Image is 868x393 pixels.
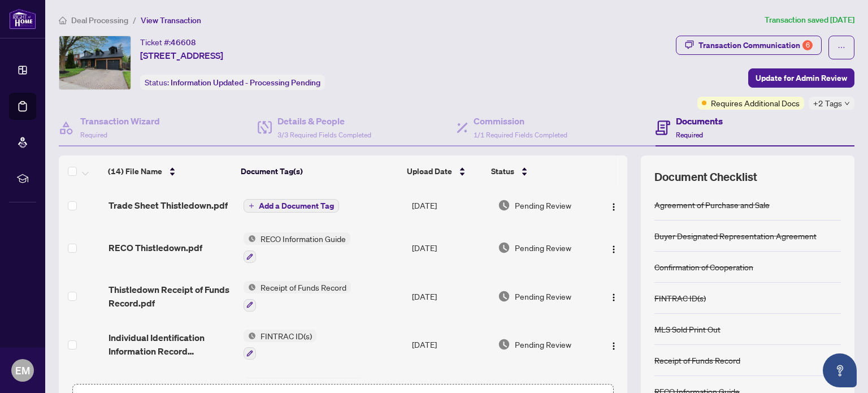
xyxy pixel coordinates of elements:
span: ellipsis [837,44,845,51]
img: Status Icon [244,281,256,293]
div: 6 [802,40,813,50]
button: Open asap [823,353,857,387]
span: View Transaction [141,15,201,25]
span: Update for Admin Review [756,69,847,87]
span: Information Updated - Processing Pending [171,77,320,88]
img: Document Status [498,199,510,211]
img: Document Status [498,290,510,303]
img: Logo [609,342,618,351]
span: 3/3 Required Fields Completed [277,131,371,139]
span: Status [491,165,514,178]
th: Document Tag(s) [236,156,402,187]
span: +2 Tags [813,97,842,110]
td: [DATE] [407,223,493,272]
th: Upload Date [402,156,487,187]
span: Pending Review [515,290,571,303]
button: Transaction Communication6 [676,36,822,55]
span: Individual Identification Information Record Thistledown.pdf [108,331,235,358]
div: Receipt of Funds Record [654,354,740,366]
span: Document Checklist [654,169,757,185]
img: Status Icon [244,232,256,245]
img: Document Status [498,241,510,254]
button: Add a Document Tag [244,198,339,213]
th: (14) File Name [103,156,236,187]
button: Logo [605,335,623,353]
button: Update for Admin Review [748,68,854,88]
span: RECO Thistledown.pdf [108,241,202,254]
button: Logo [605,239,623,257]
span: Thistledown Receipt of Funds Record.pdf [108,283,235,310]
span: Requires Additional Docs [711,97,800,109]
article: Transaction saved [DATE] [765,14,854,27]
span: [STREET_ADDRESS] [140,49,223,62]
span: Required [676,131,703,139]
span: home [59,16,67,24]
button: Status IconRECO Information Guide [244,232,350,263]
button: Status IconReceipt of Funds Record [244,281,351,312]
span: Add a Document Tag [259,202,334,210]
div: MLS Sold Print Out [654,323,721,335]
img: Document Status [498,338,510,351]
img: IMG-W12203609_1.jpg [59,36,131,89]
span: Trade Sheet Thistledown.pdf [108,198,228,212]
div: Ticket #: [140,36,196,49]
img: Logo [609,293,618,302]
span: Required [80,131,107,139]
td: [DATE] [407,187,493,223]
img: Logo [609,202,618,211]
h4: Transaction Wizard [80,114,160,128]
button: Add a Document Tag [244,199,339,213]
h4: Commission [474,114,567,128]
span: FINTRAC ID(s) [256,330,316,342]
li: / [133,14,136,27]
h4: Documents [676,114,723,128]
button: Logo [605,196,623,214]
span: down [844,101,850,106]
img: logo [9,8,36,29]
div: Transaction Communication [698,36,813,54]
td: [DATE] [407,321,493,369]
span: 46608 [171,37,196,47]
span: Upload Date [407,165,452,178]
span: Pending Review [515,199,571,211]
h4: Details & People [277,114,371,128]
div: Buyer Designated Representation Agreement [654,230,817,242]
span: plus [249,203,254,209]
td: [DATE] [407,272,493,321]
span: (14) File Name [108,165,162,178]
div: FINTRAC ID(s) [654,292,706,304]
button: Status IconFINTRAC ID(s) [244,330,316,360]
div: Status: [140,75,325,90]
button: Logo [605,287,623,305]
img: Logo [609,245,618,254]
span: Pending Review [515,338,571,351]
span: Deal Processing [71,15,128,25]
img: Status Icon [244,330,256,342]
span: Receipt of Funds Record [256,281,351,293]
span: Pending Review [515,241,571,254]
div: Agreement of Purchase and Sale [654,198,770,211]
span: EM [15,362,30,378]
div: Confirmation of Cooperation [654,261,753,273]
span: Confirmation of Cooperation [256,378,364,390]
th: Status [487,156,589,187]
span: 1/1 Required Fields Completed [474,131,567,139]
span: RECO Information Guide [256,232,350,245]
img: Status Icon [244,378,256,390]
